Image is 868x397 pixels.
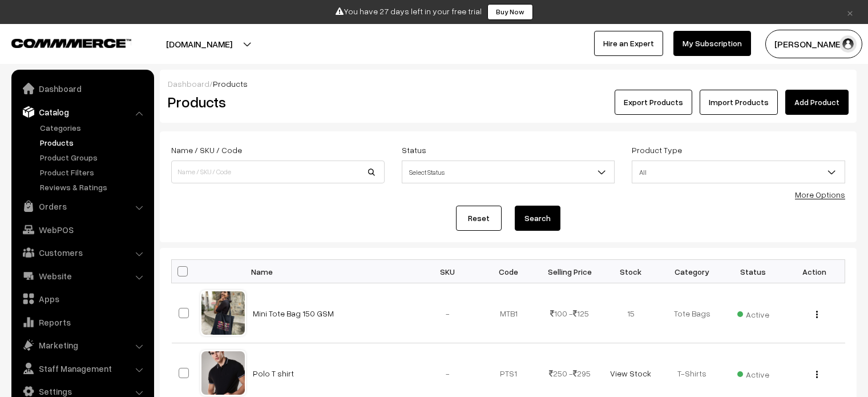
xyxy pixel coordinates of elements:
[478,283,539,343] td: MTB1
[661,260,722,283] th: Category
[37,137,150,149] a: Products
[816,311,818,318] img: Menu
[253,308,334,318] a: Mini Tote Bag 150 GSM
[722,260,784,283] th: Status
[737,366,769,380] span: Active
[246,260,417,283] th: Name
[661,283,722,343] td: Tote Bags
[417,260,478,283] th: SKU
[14,219,150,240] a: WebPOS
[402,144,426,156] label: Status
[37,181,150,193] a: Reviews & Ratings
[539,260,600,283] th: Selling Price
[600,260,661,283] th: Stock
[785,90,849,115] a: Add Product
[253,368,294,378] a: Polo T shirt
[632,144,682,156] label: Product Type
[14,242,150,263] a: Customers
[402,161,615,183] span: Select Status
[14,266,150,286] a: Website
[37,166,150,178] a: Product Filters
[784,260,845,283] th: Action
[11,35,111,49] a: COMMMERCE
[37,151,150,163] a: Product Groups
[795,190,845,199] a: More Options
[632,161,845,183] span: All
[600,283,661,343] td: 15
[816,371,818,378] img: Menu
[171,144,242,156] label: Name / SKU / Code
[839,35,857,53] img: user
[673,31,751,56] a: My Subscription
[168,93,383,111] h2: Products
[700,90,778,115] a: Import Products
[765,30,862,58] button: [PERSON_NAME]…
[126,30,272,58] button: [DOMAIN_NAME]
[594,31,663,56] a: Hire an Expert
[171,161,385,183] input: Name / SKU / Code
[417,283,478,343] td: -
[737,306,769,320] span: Active
[515,206,560,231] button: Search
[610,368,651,378] a: View Stock
[11,39,131,47] img: COMMMERCE
[14,358,150,379] a: Staff Management
[842,5,858,19] a: ×
[14,312,150,332] a: Reports
[14,102,150,122] a: Catalog
[402,162,615,182] span: Select Status
[14,78,150,99] a: Dashboard
[615,90,692,115] button: Export Products
[37,122,150,134] a: Categories
[213,79,248,89] span: Products
[478,260,539,283] th: Code
[14,288,150,309] a: Apps
[539,283,600,343] td: 100 - 125
[168,78,849,90] div: /
[487,4,533,20] a: Buy Now
[456,206,502,231] a: Reset
[632,162,845,182] span: All
[14,196,150,216] a: Orders
[4,4,864,20] div: You have 27 days left in your free trial
[14,335,150,355] a: Marketing
[168,79,209,89] a: Dashboard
